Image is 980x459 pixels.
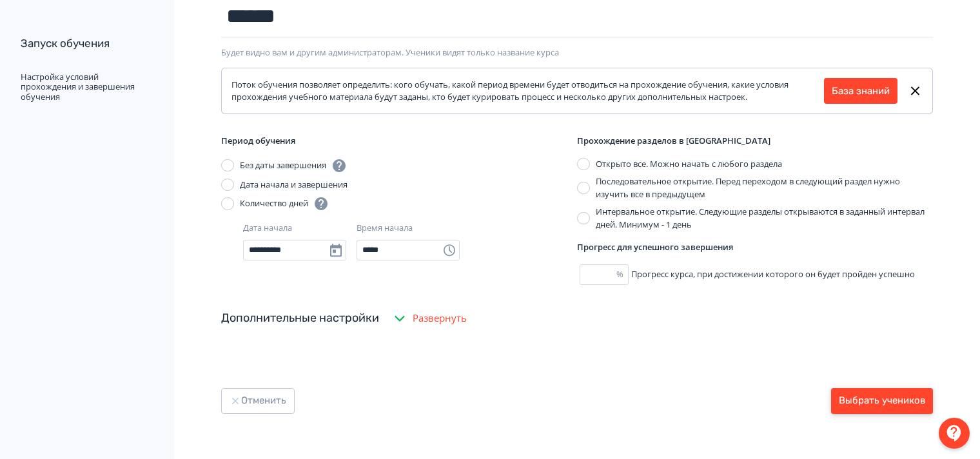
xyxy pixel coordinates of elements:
[221,135,577,148] div: Период обучения
[240,158,347,173] div: Без даты завершения
[389,306,469,331] button: Развернуть
[596,175,933,200] div: Последовательное открытие. Перед переходом в следующий раздел нужно изучить все в предыдущем
[221,48,933,58] div: Будет видно вам и другим администраторам. Ученики видят только название курса
[240,196,329,211] div: Количество дней
[577,241,933,254] div: Прогресс для успешного завершения
[221,388,295,414] button: Отменить
[832,84,890,99] a: База знаний
[21,72,151,103] div: Настройка условий прохождения и завершения обучения
[577,264,933,285] div: Прогресс курса, при достижении которого он будет пройден успешно
[596,206,933,231] div: Интервальное открытие. Следующие разделы открываются в заданный интервал дней. Минимум - 1 день
[231,79,824,104] div: Поток обучения позволяет определить: кого обучать, какой период времени будет отводиться на прохо...
[831,388,933,414] button: Выбрать учеников
[413,311,467,326] span: Развернуть
[221,309,379,327] div: Дополнительные настройки
[240,179,348,191] div: Дата начала и завершения
[824,78,897,104] button: База знаний
[577,135,933,148] div: Прохождение разделов в [GEOGRAPHIC_DATA]
[243,222,292,235] div: Дата начала
[596,158,782,171] div: Открыто все. Можно начать с любого раздела
[616,268,629,281] div: %
[21,36,151,52] div: Запуск обучения
[357,222,413,235] div: Время начала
